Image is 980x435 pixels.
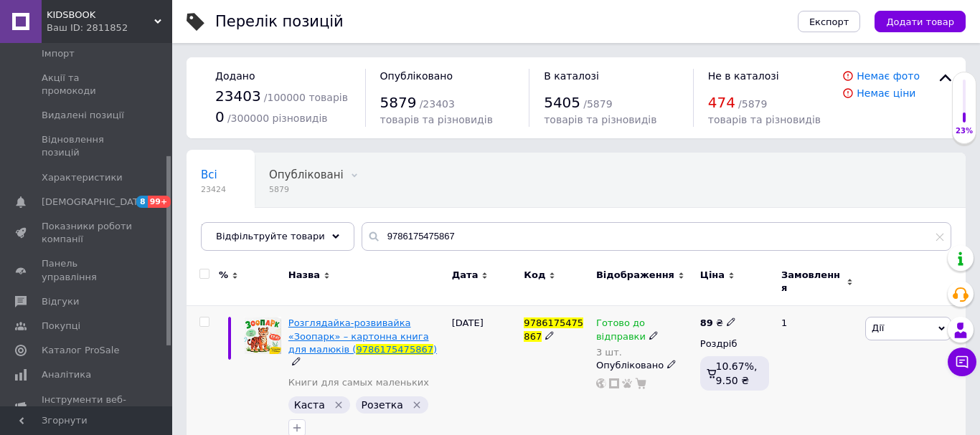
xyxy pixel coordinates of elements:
[857,87,915,99] a: Немає ціни
[288,317,437,354] a: Розглядайка-розвивайка «Зоопарк» – картонна книга для малюків (9786175475867)
[294,399,325,411] span: Каста
[201,168,217,181] span: Всі
[148,196,171,208] span: 99+
[42,109,124,122] span: Видалені позиції
[948,348,976,376] button: Чат з покупцем
[42,47,75,60] span: Імпорт
[42,344,119,357] span: Каталог ProSale
[362,222,951,251] input: Пошук по назві позиції, артикулу і пошуковим запитам
[227,113,328,124] span: / 300000 різновидів
[738,98,767,110] span: / 5879
[544,70,599,82] span: В каталозі
[136,196,148,208] span: 8
[219,269,228,282] span: %
[700,317,713,328] b: 89
[215,108,225,125] span: 0
[288,317,429,354] span: Розглядайка-розвивайка «Зоопарк» – картонна книга для малюків (
[708,114,821,125] span: товарів та різновидів
[215,14,344,29] div: Перелік позицій
[380,94,417,111] span: 5879
[953,126,976,136] div: 23%
[42,393,133,419] span: Інструменти веб-майстра та SEO
[781,269,843,295] span: Замовлення
[716,360,758,386] span: 10.67%, 9.50 ₴
[333,399,344,411] svg: Видалити мітку
[288,269,320,282] span: Назва
[215,87,261,105] span: 23403
[596,347,693,358] div: 3 шт.
[244,317,281,353] img: Розглядайка-розвивайка «Зоопарк» – картонна книга для малюків (9786175475867)
[596,269,674,282] span: Відображення
[583,98,612,110] span: / 5879
[201,184,226,195] span: 23424
[356,344,433,355] span: 9786175475867
[42,257,133,283] span: Панель управління
[42,368,91,381] span: Аналітика
[264,92,348,103] span: / 100000 товарів
[700,317,736,330] div: ₴
[42,196,148,209] span: [DEMOGRAPHIC_DATA]
[288,376,429,389] a: Книги для самых маленьких
[47,21,172,34] div: Ваш ID: 2811852
[524,317,583,341] span: 9786175475867
[433,344,437,355] span: )
[875,11,966,32] button: Додати товар
[544,114,656,125] span: товарів та різновидів
[269,184,344,195] span: 5879
[857,70,920,82] a: Немає фото
[42,295,79,308] span: Відгуки
[47,9,154,21] span: KIDSBOOK
[215,70,255,82] span: Додано
[42,220,133,246] span: Показники роботи компанії
[708,70,779,82] span: Не в каталозі
[420,98,455,110] span: / 23403
[700,269,725,282] span: Ціна
[269,168,344,181] span: Опубліковані
[411,399,423,411] svg: Видалити мітку
[872,322,884,333] span: Дії
[886,16,954,27] span: Додати товар
[380,114,493,125] span: товарів та різновидів
[42,320,80,333] span: Покупці
[708,94,735,111] span: 474
[809,16,849,27] span: Експорт
[596,317,646,345] span: Готово до відправки
[42,171,123,184] span: Характеристики
[201,223,259,236] span: Приховані
[42,72,133,97] span: Акції та промокоди
[362,399,403,411] span: Розетка
[216,231,325,242] span: Відфільтруйте товари
[452,269,479,282] span: Дата
[798,11,861,32] button: Експорт
[700,338,769,350] div: Роздріб
[524,269,545,282] span: Код
[42,133,133,159] span: Відновлення позицій
[596,359,693,372] div: Опубліковано
[380,70,453,82] span: Опубліковано
[544,94,580,111] span: 5405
